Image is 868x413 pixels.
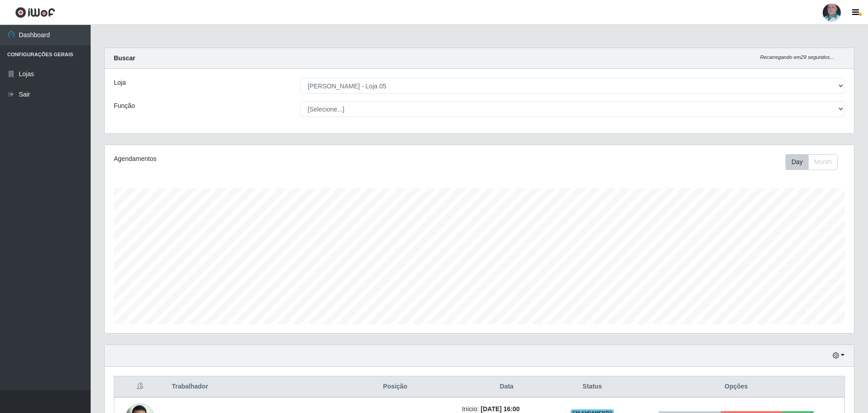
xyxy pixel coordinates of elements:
[15,7,55,18] img: CoreUI Logo
[481,405,520,413] time: [DATE] 16:00
[557,376,628,398] th: Status
[786,154,845,170] div: Toolbar with button groups
[114,78,126,87] label: Loja
[334,376,456,398] th: Posição
[808,154,838,170] button: Month
[114,154,411,164] div: Agendamentos
[114,101,135,111] label: Função
[114,54,135,62] strong: Buscar
[166,376,334,398] th: Trabalhador
[760,54,834,60] i: Recarregando em 29 segundos...
[456,376,557,398] th: Data
[628,376,844,398] th: Opções
[786,154,838,170] div: First group
[786,154,809,170] button: Day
